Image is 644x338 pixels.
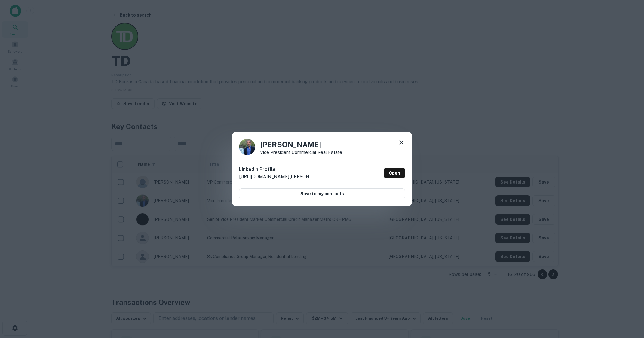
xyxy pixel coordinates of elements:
iframe: Chat Widget [614,290,644,319]
button: Save to my contacts [239,188,405,199]
p: Vice President Commercial Real Estate [260,150,342,154]
h6: LinkedIn Profile [239,166,314,173]
p: [URL][DOMAIN_NAME][PERSON_NAME] [239,173,314,180]
h4: [PERSON_NAME] [260,139,342,150]
img: 1630509762239 [239,139,255,155]
a: Open [384,168,405,178]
